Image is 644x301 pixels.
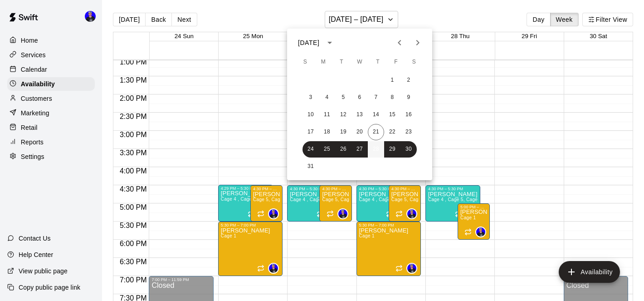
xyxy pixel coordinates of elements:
span: Thursday [370,53,386,71]
button: 21 [368,124,384,140]
button: 14 [368,107,384,123]
button: 29 [384,141,400,158]
button: 16 [400,107,417,123]
button: 8 [384,89,400,106]
button: Next month [409,34,427,52]
button: 18 [319,124,335,140]
button: 24 [302,141,319,158]
span: Tuesday [333,53,350,71]
span: Monday [315,53,332,71]
button: 10 [302,107,319,123]
button: 3 [302,89,319,106]
button: 2 [400,72,417,89]
button: 19 [335,124,351,140]
button: 26 [335,141,351,158]
button: 11 [319,107,335,123]
button: 27 [351,141,368,158]
button: 28 [368,141,384,158]
span: Saturday [406,53,422,71]
button: 12 [335,107,351,123]
button: 9 [400,89,417,106]
div: [DATE] [298,38,319,48]
button: 4 [319,89,335,106]
button: 31 [302,158,319,175]
button: 13 [351,107,368,123]
span: Wednesday [351,53,368,71]
span: Friday [388,53,404,71]
button: 17 [302,124,319,140]
button: 1 [384,72,400,89]
button: 15 [384,107,400,123]
span: Sunday [297,53,313,71]
button: 22 [384,124,400,140]
button: 5 [335,89,351,106]
button: calendar view is open, switch to year view [322,35,337,50]
button: 7 [368,89,384,106]
button: Previous month [390,34,409,52]
button: 30 [400,141,417,158]
button: 20 [351,124,368,140]
button: 25 [319,141,335,158]
button: 23 [400,124,417,140]
button: 6 [351,89,368,106]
